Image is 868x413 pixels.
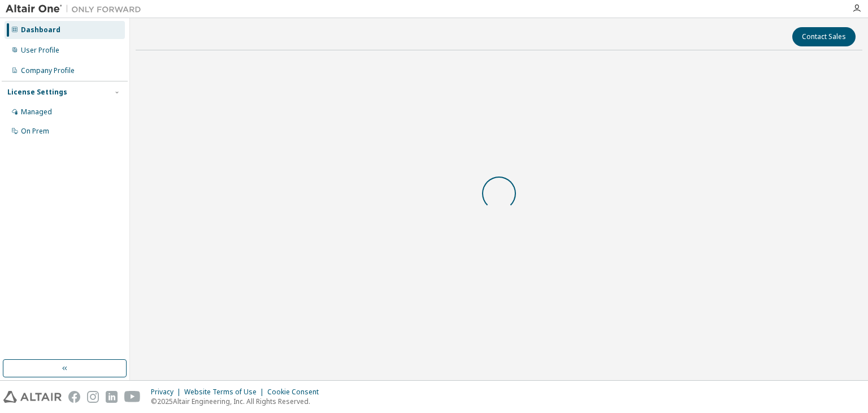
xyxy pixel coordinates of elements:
[267,388,325,397] div: Cookie Consent
[21,66,75,75] div: Company Profile
[68,391,80,403] img: facebook.svg
[21,107,52,117] div: Managed
[184,388,267,397] div: Website Terms of Use
[7,88,67,97] div: License Settings
[21,25,60,35] div: Dashboard
[3,391,62,403] img: altair_logo.svg
[151,388,184,397] div: Privacy
[124,391,141,403] img: youtube.svg
[6,3,147,15] img: Altair One
[151,397,325,406] p: © 2025 Altair Engineering, Inc. All Rights Reserved.
[21,127,49,136] div: On Prem
[21,46,59,55] div: User Profile
[792,27,856,46] button: Contact Sales
[106,391,118,403] img: linkedin.svg
[87,391,99,403] img: instagram.svg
